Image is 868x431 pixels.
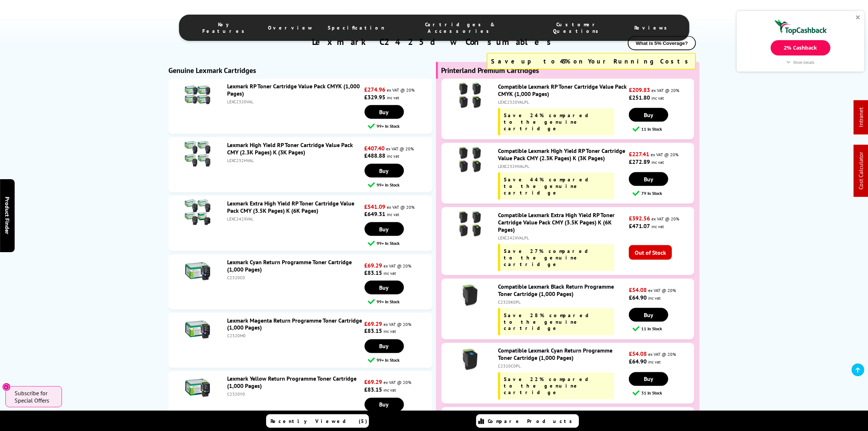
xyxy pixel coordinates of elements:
span: Buy [644,111,653,119]
div: C2320Y0 [227,392,363,397]
a: Compatible Lexmark Cyan Return Programme Toner Cartridge (1,000 Pages) [498,347,612,362]
strong: £54.08 [629,286,647,293]
span: ex VAT @ 20% [651,88,679,93]
span: inc vat [384,329,396,334]
span: Buy [379,343,389,350]
span: Save 28% compared to the genuine cartridge [504,312,596,332]
span: Save 24% compared to the genuine cartridge [504,112,596,132]
div: C2320C0 [227,275,363,280]
a: Lexmark Cyan Return Programme Toner Cartridge (1,000 Pages) [227,258,352,273]
span: ex VAT @ 20% [651,216,679,222]
span: Customer Questions [536,21,620,34]
span: Save 27% compared to the genuine cartridge [504,248,595,268]
img: Compatible Lexmark RP Toner Cartridge Value Pack CMYK (1,000 Pages) [457,83,483,108]
span: inc vat [384,388,396,393]
strong: £69.29 [365,378,382,386]
strong: £64.90 [629,358,647,365]
span: Buy [379,167,389,174]
div: LEXC242XVAL [227,216,363,222]
a: Compare Products [476,414,579,428]
span: ex VAT @ 20% [384,322,412,327]
span: Buy [379,226,389,233]
strong: £69.29 [365,262,382,269]
span: Product Finder [4,197,11,234]
img: Compatible Lexmark High Yield RP Toner Cartridge Value Pack CMY (2.3K Pages) K (3K Pages) [457,147,483,173]
div: LEXC242XVALPL [498,235,627,240]
span: inc vat [651,95,664,101]
strong: £54.08 [629,350,647,358]
div: 99+ In Stock [368,123,432,130]
span: inc vat [648,295,661,301]
div: C2320K0PL [498,299,627,305]
div: C2320M0 [227,333,363,339]
strong: £488.88 [365,152,386,159]
strong: £392.56 [629,215,650,222]
div: 99+ In Stock [368,181,432,188]
div: 11 In Stock [632,126,694,132]
span: Save 44% compared to the genuine cartridge [504,176,596,196]
strong: £64.90 [629,294,647,301]
a: Compatible Lexmark Extra High Yield RP Toner Cartridge Value Pack CMY (3.5K Pages) K (6K Pages) [498,211,615,233]
span: ex VAT @ 20% [387,87,415,93]
span: ex VAT @ 20% [384,263,412,269]
strong: £471.07 [629,222,650,230]
a: Compatible Lexmark Black Return Programme Toner Cartridge (1,000 Pages) [498,283,614,297]
strong: £251.80 [629,94,650,101]
a: Lexmark RP Toner Cartridge Value Pack CMYK (1,000 Pages) [227,82,360,97]
div: LEXC232HVALPL [498,163,627,169]
span: Subscribe for Special Offers [15,389,55,404]
span: Cartridges & Accessories [399,21,521,34]
div: LEXC2320VALPL [498,99,627,105]
strong: £209.83 [629,86,650,93]
a: Lexmark Extra High Yield RP Toner Cartridge Value Pack CMY (3.5K Pages) K (6K Pages) [227,200,354,214]
div: 11 In Stock [632,326,694,332]
a: Cost Calculator [857,152,865,190]
strong: £649.31 [365,210,386,218]
div: 31 In Stock [632,390,694,397]
span: Out of Stock [629,245,672,260]
img: Compatible Lexmark Black Return Programme Toner Cartridge (1,000 Pages) [457,283,483,308]
a: Compatible Lexmark RP Toner Cartridge Value Pack CMYK (1,000 Pages) [498,83,627,97]
img: Lexmark Extra High Yield RP Toner Cartridge Value Pack CMY (3.5K Pages) K (6K Pages) [185,200,210,225]
a: Intranet [857,108,865,127]
div: Save up to 45% on Your Running Costs [487,53,696,70]
strong: £274.96 [365,86,386,93]
strong: £227.41 [629,150,649,158]
div: 99+ In Stock [368,357,432,364]
span: Buy [379,401,389,408]
span: inc vat [387,153,400,159]
b: Genuine Lexmark Cartridges [168,66,256,75]
div: 99+ In Stock [368,240,432,247]
span: inc vat [387,95,400,100]
span: Buy [644,376,653,383]
strong: £83.15 [365,327,382,335]
span: Key Features [197,21,254,34]
div: LEXC2320VAL [227,99,363,104]
img: Compatible Lexmark Extra High Yield RP Toner Cartridge Value Pack CMY (3.5K Pages) K (6K Pages) [457,211,483,237]
strong: £541.09 [365,203,386,210]
img: Lexmark RP Toner Cartridge Value Pack CMYK (1,000 Pages) [185,82,210,108]
span: ex VAT @ 20% [651,152,678,157]
span: ex VAT @ 20% [648,352,676,357]
img: Compatible Lexmark Cyan Return Programme Toner Cartridge (1,000 Pages) [457,347,483,373]
span: Compare Products [488,418,576,424]
div: C2320C0PL [498,363,627,369]
strong: £83.15 [365,269,382,276]
span: Buy [379,108,389,116]
span: ex VAT @ 20% [648,288,676,293]
strong: £329.95 [365,93,386,101]
span: inc vat [384,270,396,276]
span: inc vat [387,212,400,217]
span: Buy [644,176,653,183]
span: Overview [268,24,313,31]
span: Buy [379,284,389,291]
strong: £407.40 [365,145,385,152]
div: 99+ In Stock [368,298,432,305]
a: Recently Viewed (5) [266,414,369,428]
span: Save 22% compared to the genuine cartridge [504,376,596,396]
span: inc vat [651,159,664,165]
div: 79 In Stock [632,190,694,197]
span: ex VAT @ 20% [384,380,412,385]
span: Buy [644,311,653,319]
span: Specification [328,24,385,31]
